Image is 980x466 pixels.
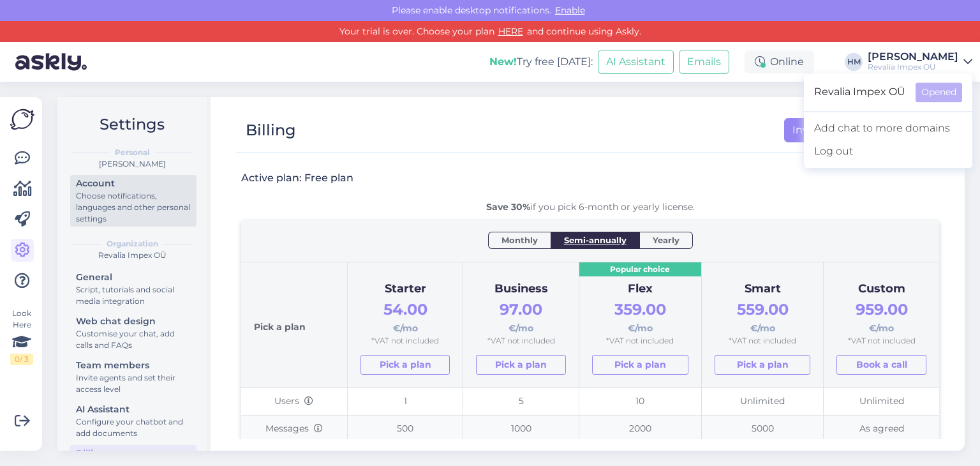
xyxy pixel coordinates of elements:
div: €/mo [715,297,811,335]
td: Users [241,387,347,415]
button: Book a call [836,355,926,375]
div: Revalia Impex OÜ [68,250,197,261]
a: Invoices and subscription [784,118,932,142]
div: *VAT not included [715,335,811,347]
span: Revalia Impex OÜ [814,82,905,102]
span: 97.00 [500,300,542,319]
div: Flex [592,280,688,298]
b: Personal [115,147,150,158]
div: Pick a plan [254,275,334,375]
div: €/mo [360,297,450,335]
a: Web chat designCustomise your chat, add calls and FAQs [70,313,197,353]
div: if you pick 6-month or yearly license. [241,200,939,214]
div: Look Here [10,308,33,365]
td: 1000 [463,415,579,442]
div: [PERSON_NAME] [68,158,197,170]
a: HERE [494,26,527,37]
a: AI AssistantConfigure your chatbot and add documents [70,401,197,441]
b: Organization [107,238,158,250]
div: *VAT not included [476,335,566,347]
span: Enable [551,4,589,16]
div: Starter [360,280,450,298]
a: AccountChoose notifications, languages and other personal settings [70,175,197,227]
h3: Active plan: Free plan [241,171,353,185]
div: HM [845,53,863,71]
div: 0 / 3 [10,354,33,365]
h2: Settings [68,112,197,137]
div: Log out [804,140,972,163]
img: Askly Logo [10,107,34,132]
div: *VAT not included [836,335,926,347]
div: Customise your chat, add calls and FAQs [76,328,191,351]
span: 559.00 [737,300,789,319]
td: Messages [241,415,347,442]
b: Save 30% [486,201,530,213]
div: Billing [76,447,191,460]
div: Configure your chatbot and add documents [76,416,191,439]
div: AI Assistant [76,403,191,416]
a: GeneralScript, tutorials and social media integration [70,269,197,309]
button: Opened [916,82,962,102]
div: Online [745,50,814,73]
div: *VAT not included [360,335,450,347]
span: 54.00 [383,300,427,319]
div: Revalia Impex OÜ [868,62,958,72]
span: Yearly [653,234,679,246]
div: Billing [246,118,296,142]
div: Choose notifications, languages and other personal settings [76,190,191,225]
div: Script, tutorials and social media integration [76,284,191,307]
button: Emails [679,50,729,74]
span: Semi-annually [564,234,627,246]
td: Unlimited [701,387,824,415]
a: Pick a plan [592,355,688,375]
div: Business [476,280,566,298]
td: Unlimited [824,387,939,415]
a: Pick a plan [715,355,811,375]
a: Pick a plan [360,355,450,375]
a: [PERSON_NAME]Revalia Impex OÜ [868,52,972,72]
span: Monthly [501,234,538,246]
div: Web chat design [76,315,191,328]
div: €/mo [476,297,566,335]
div: €/mo [592,297,688,335]
div: Custom [836,280,926,298]
span: 359.00 [614,300,666,319]
div: Popular choice [579,262,701,277]
div: €/mo [836,297,926,335]
td: 10 [579,387,702,415]
div: *VAT not included [592,335,688,347]
div: General [76,271,191,284]
td: 5000 [701,415,824,442]
button: AI Assistant [598,50,674,74]
div: Smart [715,280,811,298]
td: 2000 [579,415,702,442]
div: [PERSON_NAME] [868,52,958,62]
td: 500 [347,415,463,442]
div: Invite agents and set their access level [76,372,191,395]
td: 1 [347,387,463,415]
a: Team membersInvite agents and set their access level [70,357,197,397]
div: Account [76,177,191,190]
div: Team members [76,359,191,372]
a: Pick a plan [476,355,566,375]
a: Add chat to more domains [804,117,972,140]
td: 5 [463,387,579,415]
b: New! [489,56,517,68]
div: Try free [DATE]: [489,54,593,70]
td: As agreed [824,415,939,442]
span: 959.00 [856,300,908,319]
